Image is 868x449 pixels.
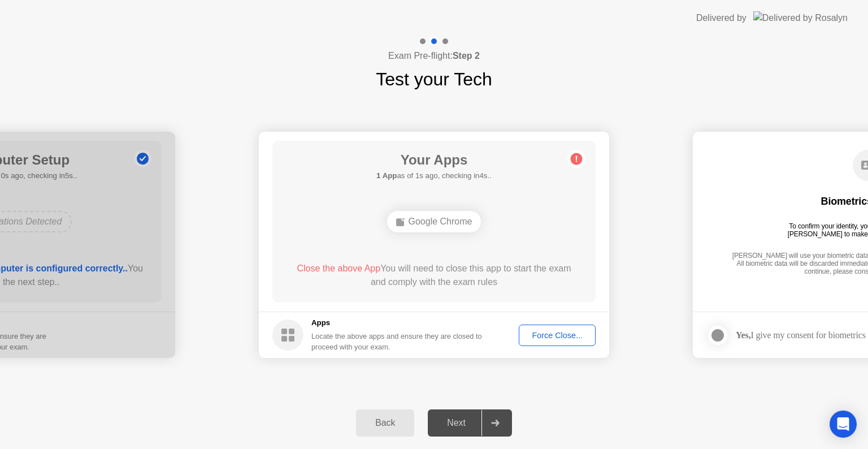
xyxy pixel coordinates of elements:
[359,418,411,428] div: Back
[519,325,596,346] button: Force Close...
[311,331,483,352] div: Locate the above apps and ensure they are closed to proceed with your exam.
[428,409,512,437] button: Next
[376,150,492,170] h1: Your Apps
[431,418,481,428] div: Next
[311,317,483,329] h5: Apps
[376,171,397,180] b: 1 App
[376,170,492,182] h5: as of 1s ago, checking in4s..
[830,411,857,438] div: Open Intercom Messenger
[753,11,848,24] img: Delivered by Rosalyn
[453,51,480,61] b: Step 2
[523,331,592,340] div: Force Close...
[736,330,750,340] strong: Yes,
[289,262,580,289] div: You will need to close this app to start the exam and comply with the exam rules
[388,49,480,63] h4: Exam Pre-flight:
[387,211,481,232] div: Google Chrome
[297,264,380,273] span: Close the above App
[376,66,492,93] h1: Test your Tech
[356,409,414,437] button: Back
[696,11,747,25] div: Delivered by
